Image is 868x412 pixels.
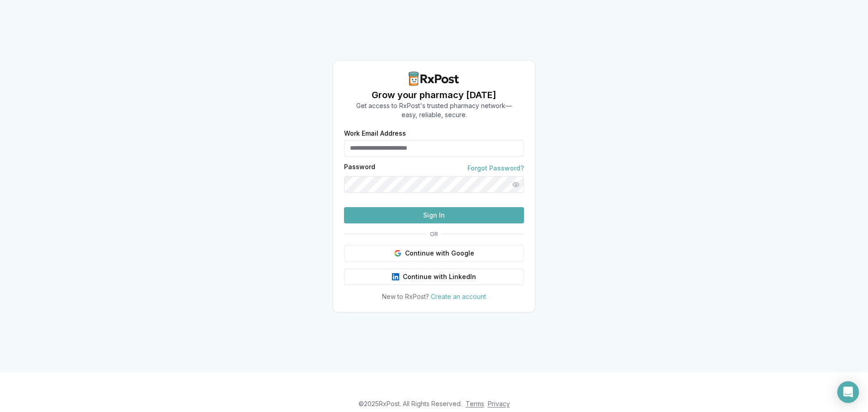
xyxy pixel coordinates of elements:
div: Open Intercom Messenger [837,381,859,403]
a: Create an account [431,293,486,300]
button: Show password [508,176,524,193]
label: Work Email Address [344,130,524,137]
h1: Grow your pharmacy [DATE] [356,89,512,101]
a: Forgot Password? [467,164,524,173]
span: New to RxPost? [382,293,429,300]
button: Sign In [344,207,524,223]
p: Get access to RxPost's trusted pharmacy network— easy, reliable, secure. [356,101,512,119]
label: Password [344,164,375,173]
button: Continue with Google [344,245,524,261]
a: Privacy [488,400,510,407]
img: LinkedIn [392,273,399,280]
span: OR [426,231,442,238]
img: Google [394,250,401,257]
button: Continue with LinkedIn [344,269,524,285]
img: RxPost Logo [405,71,463,86]
a: Terms [466,400,484,407]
